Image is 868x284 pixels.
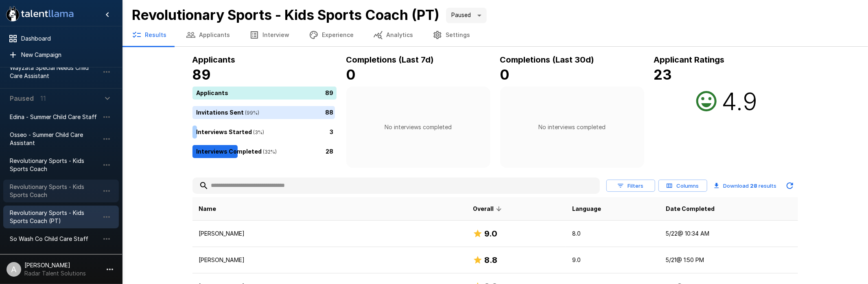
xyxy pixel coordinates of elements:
[363,24,423,46] button: Analytics
[572,256,653,264] p: 9.0
[538,123,606,131] p: No interviews completed
[199,204,216,214] span: Name
[132,7,439,23] b: Revolutionary Sports - Kids Sports Coach (PT)
[484,254,497,267] h6: 8.8
[500,66,510,83] b: 0
[122,24,176,46] button: Results
[192,55,236,65] b: Applicants
[666,204,715,214] span: Date Completed
[176,24,240,46] button: Applicants
[346,55,434,65] b: Completions (Last 7d)
[326,108,334,117] p: 88
[423,24,480,46] button: Settings
[240,24,299,46] button: Interview
[326,147,334,156] p: 28
[346,66,356,83] b: 0
[711,178,780,194] button: Download 28 results
[484,227,497,240] h6: 9.0
[654,66,672,83] b: 23
[606,180,655,192] button: Filters
[330,128,334,136] p: 3
[385,123,452,131] p: No interviews completed
[299,24,363,46] button: Experience
[722,87,758,116] h2: 4.9
[500,55,595,65] b: Completions (Last 30d)
[473,204,504,214] span: Overall
[192,66,211,83] b: 89
[326,89,334,97] p: 89
[654,55,725,65] b: Applicant Ratings
[199,230,460,238] p: [PERSON_NAME]
[659,221,798,247] td: 5/22 @ 10:34 AM
[750,182,758,189] b: 28
[782,178,798,194] button: Updated Today - 8:45 AM
[572,204,601,214] span: Language
[199,256,460,264] p: [PERSON_NAME]
[572,230,653,238] p: 8.0
[659,247,798,273] td: 5/21 @ 1:50 PM
[446,8,487,23] div: Paused
[658,180,707,192] button: Columns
